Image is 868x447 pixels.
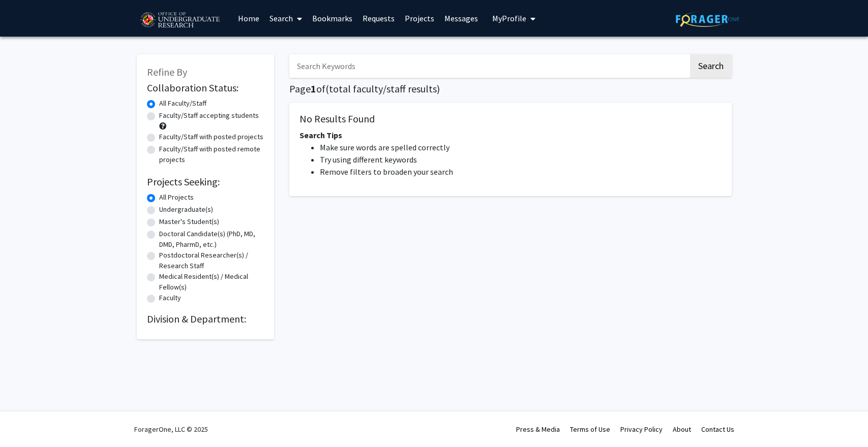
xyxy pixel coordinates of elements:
[357,1,400,36] a: Requests
[289,54,689,78] input: Search Keywords
[159,98,206,109] label: All Faculty/Staff
[159,229,264,250] label: Doctoral Candidate(s) (PhD, MD, DMD, PharmD, etc.)
[620,425,663,434] a: Privacy Policy
[300,113,722,125] h5: No Results Found
[147,66,187,78] span: Refine By
[147,82,264,94] h2: Collaboration Status:
[516,425,560,434] a: Press & Media
[137,8,223,33] img: University of Maryland Logo
[134,411,208,447] div: ForagerOne, LLC © 2025
[233,1,264,36] a: Home
[159,250,264,271] label: Postdoctoral Researcher(s) / Research Staff
[264,1,307,36] a: Search
[673,425,691,434] a: About
[159,110,259,121] label: Faculty/Staff accepting students
[320,141,722,153] li: Make sure words are spelled correctly
[400,1,439,36] a: Projects
[147,176,264,188] h2: Projects Seeking:
[159,132,263,142] label: Faculty/Staff with posted projects
[159,204,213,215] label: Undergraduate(s)
[676,11,739,27] img: ForagerOne Logo
[492,13,526,23] span: My Profile
[289,206,732,230] nav: Page navigation
[159,293,181,303] label: Faculty
[159,144,264,165] label: Faculty/Staff with posted remote projects
[311,82,316,95] span: 1
[159,271,264,293] label: Medical Resident(s) / Medical Fellow(s)
[159,216,219,227] label: Master's Student(s)
[300,130,342,140] span: Search Tips
[147,313,264,325] h2: Division & Department:
[701,425,734,434] a: Contact Us
[570,425,610,434] a: Terms of Use
[320,153,722,166] li: Try using different keywords
[159,192,194,203] label: All Projects
[439,1,483,36] a: Messages
[289,83,732,95] h1: Page of ( total faculty/staff results)
[307,1,357,36] a: Bookmarks
[690,54,732,78] button: Search
[320,166,722,178] li: Remove filters to broaden your search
